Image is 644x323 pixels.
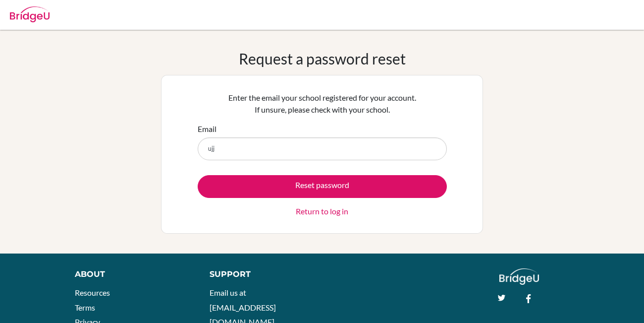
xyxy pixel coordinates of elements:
[198,175,447,198] button: Reset password
[10,6,50,22] img: Bridge-U
[75,288,110,297] a: Resources
[499,268,539,285] img: logo_white@2x-f4f0deed5e89b7ecb1c2cc34c3e3d731f90f0f143d5ea2071677605dd97b5244.png
[198,123,216,135] label: Email
[296,205,348,217] a: Return to log in
[210,268,312,280] div: Support
[198,92,447,116] p: Enter the email your school registered for your account. If unsure, please check with your school.
[239,50,406,67] h1: Request a password reset
[75,303,95,312] a: Terms
[75,268,187,280] div: About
